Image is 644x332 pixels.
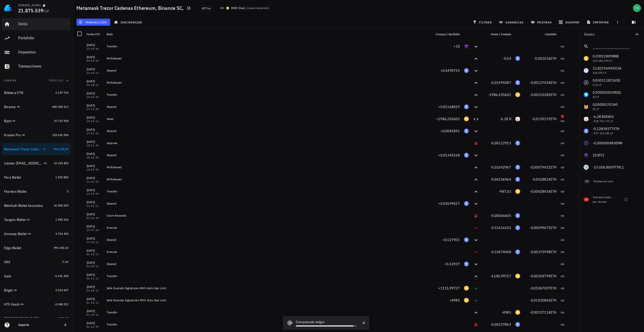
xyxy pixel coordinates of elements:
[502,310,511,315] span: -4985
[471,19,495,26] button: filtrar
[107,105,428,109] div: Deposit
[87,224,103,229] div: [DATE]
[53,147,68,151] span: -755.192,57
[586,179,588,183] span: 29
[87,103,103,108] div: [DATE]
[2,298,70,310] a: HTX Huobi -2.968.251
[107,129,428,133] div: Deposit
[87,236,103,241] div: [DATE]
[107,286,428,290] div: Safe Execute Signatures With Auto Gas Limit
[87,120,103,123] div: 19:09:11
[87,314,103,316] div: 01:25:11
[500,117,511,121] span: -6,28 B
[550,165,556,170] span: ETH
[550,56,556,61] span: ETH
[515,274,520,279] div: DAI-icon
[87,91,103,96] div: [DATE]
[438,286,460,290] span: +1115,99727
[464,116,469,121] div: DAI-icon
[532,117,551,121] span: -0,0139157
[87,115,103,120] div: [DATE]
[532,20,552,24] span: mostrar
[464,128,469,134] div: ETH-icon
[87,309,103,314] div: [DATE]
[503,56,511,61] span: -0,54
[584,32,634,36] div: Totales
[18,64,68,69] div: Transacciones
[67,189,68,193] span: 0
[87,156,103,159] div: 18:24:59
[430,28,462,40] div: Compra / Recibido
[436,32,460,36] span: Compra / Recibido
[55,288,68,292] span: 2.014.657
[2,157,70,169] a: Lobster [EMAIL_ADDRESS][DOMAIN_NAME] 32.454.830
[490,80,511,85] span: -0,01499287
[55,91,68,94] span: 2.147.724
[44,9,49,13] span: CLP
[87,176,103,181] div: [DATE]
[87,108,103,111] div: 19:53:59
[464,44,469,49] div: SFC1-icon
[4,133,21,137] div: Kraken Pro
[87,217,103,219] div: 05:26:35
[87,193,103,195] div: 14:29:59
[87,132,103,135] div: 19:01:23
[107,44,428,48] div: Transfer
[454,44,460,49] span: +10
[2,101,70,113] a: Binance -405.000.213
[515,225,520,230] div: ETH-icon
[529,19,555,26] button: mostrar
[4,91,23,95] div: Billetera ETN
[515,177,520,182] div: ETH-icon
[490,177,511,182] span: -0,04106964
[2,46,70,58] a: Impuestos
[51,105,68,109] span: -405.000.213
[87,272,103,277] div: [DATE]
[107,189,428,193] div: Transfer
[76,4,185,12] h1: Metamask Trezor Cadenas Ethereum, Binance SC,
[2,312,70,324] a: [DEMOGRAPHIC_DATA] 2585,37
[550,80,556,85] span: ETH
[474,20,492,24] span: filtrar
[55,232,68,236] span: 4.763.402
[464,153,469,158] div: ETH-icon
[54,274,68,278] span: -6.331.395
[550,189,556,194] span: ETH
[490,213,511,218] span: -0,00066605
[55,218,68,221] span: 1.955.516
[107,310,428,314] div: Transfer
[87,260,103,265] div: [DATE]
[87,48,103,50] div: 13:39:30
[464,68,469,73] div: ETH-icon
[440,129,460,133] span: +0,0081891
[87,151,103,156] div: [DATE]
[58,316,68,320] span: 2585,37
[4,302,20,307] div: HTX Huobi
[580,28,644,40] button: Totales
[530,250,551,254] span: -0,00373998
[530,189,551,194] span: -0,00428454
[490,274,511,278] span: -6100,99727
[515,116,520,121] div: KISHU-icon
[436,117,460,121] span: +1986,205602
[464,104,469,109] div: ETH-icon
[18,21,68,26] div: Inicio
[550,117,556,121] span: ETH
[2,143,70,155] a: Metamask Trezor Cadenas Ethereum, Binance SC, -755.192,57
[87,241,103,244] div: 15:36:11
[550,177,556,182] span: ETH
[530,298,551,303] span: -0,01035865
[593,195,614,204] div: Transacciones por revisar
[87,326,103,328] div: 01:21:59
[112,19,145,26] button: sincronizar
[464,237,469,242] div: ETH-icon
[464,286,469,291] div: DAI-icon
[481,28,513,40] div: Venta / Enviado
[586,197,587,202] span: 4
[87,277,103,280] div: 02:11:11
[54,161,68,165] span: 32.454.830
[107,56,428,60] div: Withdrawal
[2,87,70,99] a: Billetera ETN 2.147.724
[560,20,579,24] span: agrupar
[593,179,630,184] div: Totales en cero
